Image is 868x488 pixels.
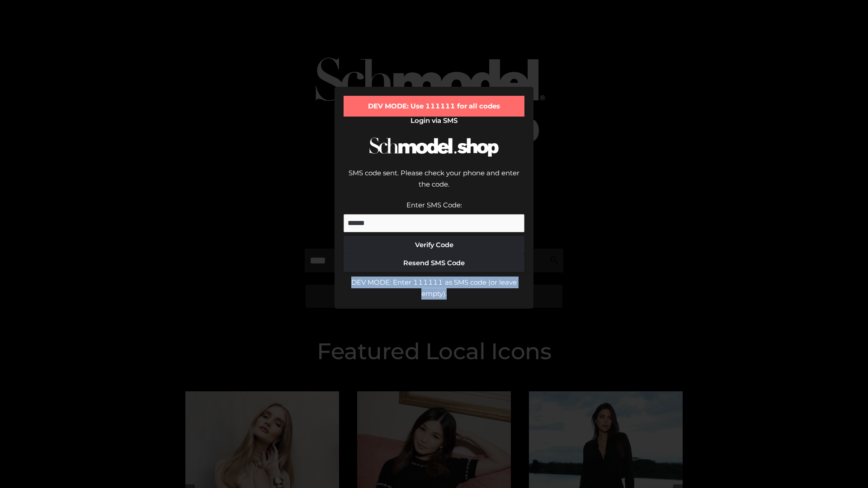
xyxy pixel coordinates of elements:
img: Schmodel Logo [366,129,502,165]
button: Resend SMS Code [344,254,524,272]
label: Enter SMS Code: [406,201,462,209]
div: DEV MODE: Use 111111 for all codes [344,96,524,117]
button: Verify Code [344,236,524,254]
div: DEV MODE: Enter 111111 as SMS code (or leave empty). [344,277,524,300]
div: SMS code sent. Please check your phone and enter the code. [344,167,524,199]
h2: Login via SMS [344,117,524,125]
